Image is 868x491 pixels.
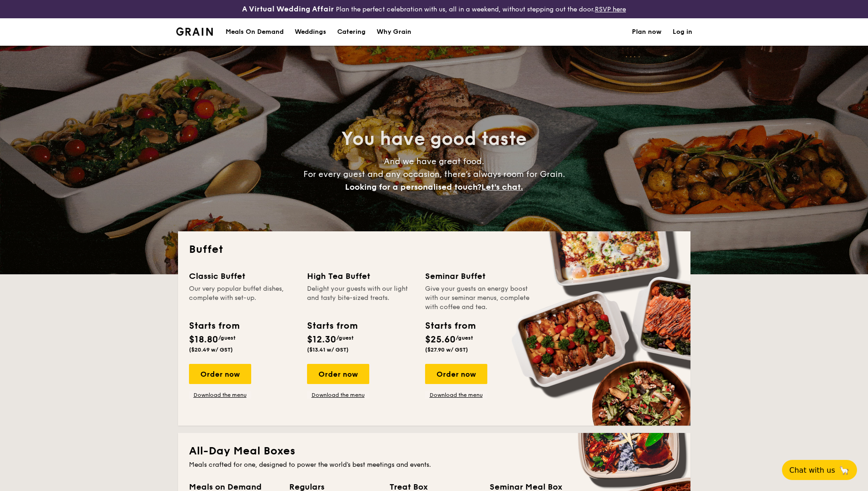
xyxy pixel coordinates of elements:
div: Order now [189,364,251,384]
span: /guest [218,335,236,341]
a: Catering [332,18,371,46]
a: Weddings [289,18,332,46]
a: Download the menu [307,391,369,399]
a: Meals On Demand [220,18,289,46]
span: $12.30 [307,334,336,345]
span: $25.60 [425,334,456,345]
h2: Buffet [189,242,679,257]
div: Classic Buffet [189,270,296,283]
a: RSVP here [595,5,626,13]
span: ($20.49 w/ GST) [189,347,233,353]
span: Chat with us [789,466,835,475]
div: Our very popular buffet dishes, complete with set-up. [189,284,296,312]
a: Plan now [632,18,662,46]
a: Download the menu [189,391,251,399]
div: Starts from [307,319,357,333]
div: Starts from [425,319,475,333]
span: ($13.41 w/ GST) [307,347,349,353]
span: /guest [456,335,473,341]
span: $18.80 [189,334,218,345]
div: High Tea Buffet [307,270,414,283]
button: Chat with us🦙 [782,460,857,480]
div: Why Grain [377,18,411,46]
span: And we have great food. For every guest and any occasion, there’s always room for Grain. [303,156,565,192]
div: Order now [307,364,369,384]
span: Let's chat. [481,182,523,192]
div: Plan the perfect celebration with us, all in a weekend, without stepping out the door. [171,4,698,15]
div: Give your guests an energy boost with our seminar menus, complete with coffee and tea. [425,284,532,312]
span: 🦙 [839,465,850,475]
h1: Catering [337,18,366,46]
span: /guest [336,335,354,341]
div: Order now [425,364,487,384]
a: Logotype [176,27,213,36]
a: Download the menu [425,391,487,399]
h2: All-Day Meal Boxes [189,444,679,459]
span: Looking for a personalised touch? [345,182,481,192]
div: Meals crafted for one, designed to power the world's best meetings and events. [189,460,679,470]
span: ($27.90 w/ GST) [425,347,468,353]
span: You have good taste [341,128,527,150]
img: Grain [176,27,213,36]
a: Log in [673,18,692,46]
div: Starts from [189,319,239,333]
div: Seminar Buffet [425,270,532,283]
div: Meals On Demand [226,18,284,46]
a: Why Grain [371,18,417,46]
div: Delight your guests with our light and tasty bite-sized treats. [307,284,414,312]
div: Weddings [295,18,326,46]
h4: A Virtual Wedding Affair [242,4,334,15]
